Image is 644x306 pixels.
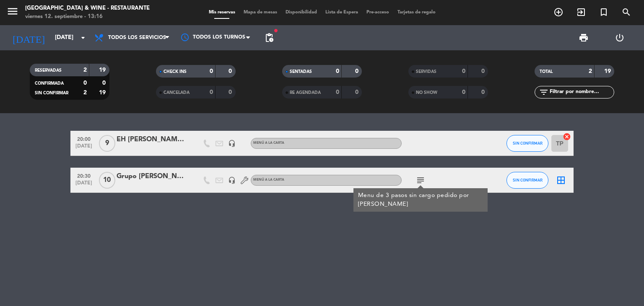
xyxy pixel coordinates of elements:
[73,171,94,180] span: 20:30
[83,90,87,96] strong: 2
[35,68,62,73] span: RESERVADAS
[73,180,94,190] span: [DATE]
[281,10,321,15] span: Disponibilidad
[73,143,94,153] span: [DATE]
[549,88,614,97] input: Filtrar por nombre...
[205,10,239,15] span: Mis reservas
[355,89,360,95] strong: 0
[229,89,234,95] strong: 0
[506,172,548,189] button: SIN CONFIRMAR
[506,135,548,152] button: SIN CONFIRMAR
[556,175,566,185] i: border_all
[336,68,339,74] strong: 0
[117,171,188,182] div: Grupo [PERSON_NAME]
[253,141,284,145] span: MENÚ A LA CARTA
[579,33,589,43] span: print
[362,10,393,15] span: Pre-acceso
[415,175,426,185] i: subject
[117,134,188,145] div: EH [PERSON_NAME] Family
[6,5,19,18] i: menu
[229,68,234,74] strong: 0
[290,91,321,95] span: RE AGENDADA
[102,80,107,86] strong: 0
[164,91,190,95] span: CANCELADA
[6,5,19,21] button: menu
[576,7,586,17] i: exit_to_app
[462,89,465,95] strong: 0
[164,70,187,74] span: CHECK INS
[416,91,437,95] span: NO SHOW
[462,68,465,74] strong: 0
[99,135,115,152] span: 9
[481,89,486,95] strong: 0
[273,28,278,33] span: fiber_manual_record
[621,7,631,17] i: search
[99,172,115,189] span: 10
[253,178,284,182] span: MENÚ A LA CARTA
[336,89,339,95] strong: 0
[78,33,88,43] i: arrow_drop_down
[108,35,166,41] span: Todos los servicios
[589,68,592,74] strong: 2
[99,90,107,96] strong: 19
[6,29,51,47] i: [DATE]
[73,134,94,143] span: 20:00
[228,176,236,184] i: headset_mic
[25,13,150,21] div: viernes 12. septiembre - 13:16
[83,80,87,86] strong: 0
[416,70,436,74] span: SERVIDAS
[615,33,625,43] i: power_settings_new
[602,25,638,50] div: LOG OUT
[393,10,440,15] span: Tarjetas de regalo
[358,191,483,209] div: Menu de 3 pasos sin cargo pedido por [PERSON_NAME]
[264,33,274,43] span: pending_actions
[553,7,563,17] i: add_circle_outline
[604,68,613,74] strong: 19
[321,10,362,15] span: Lista de Espera
[513,178,543,182] span: SIN CONFIRMAR
[513,141,543,145] span: SIN CONFIRMAR
[290,70,312,74] span: SENTADAS
[481,68,486,74] strong: 0
[35,81,64,86] span: CONFIRMADA
[35,91,68,95] span: SIN CONFIRMAR
[355,68,360,74] strong: 0
[25,4,150,13] div: [GEOGRAPHIC_DATA] & Wine - Restaurante
[539,87,549,97] i: filter_list
[210,68,213,74] strong: 0
[239,10,281,15] span: Mapa de mesas
[599,7,609,17] i: turned_in_not
[228,140,236,147] i: headset_mic
[540,70,553,74] span: TOTAL
[99,67,107,73] strong: 19
[210,89,213,95] strong: 0
[563,132,571,141] i: cancel
[83,67,87,73] strong: 2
